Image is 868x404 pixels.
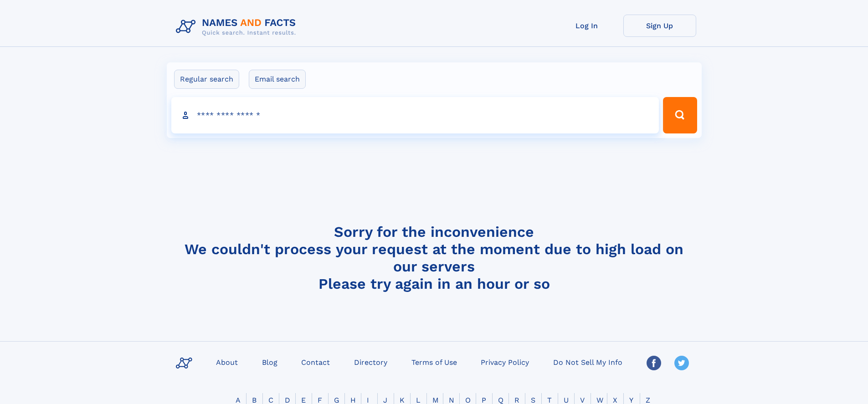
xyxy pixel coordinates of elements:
a: Sign Up [623,15,696,37]
a: Terms of Use [408,355,461,368]
button: Search Button [663,97,697,133]
label: Regular search [174,70,239,89]
img: Facebook [647,356,661,370]
img: Twitter [674,356,689,370]
a: Privacy Policy [477,355,533,368]
a: Contact [298,355,334,368]
a: Do Not Sell My Info [550,355,626,368]
a: About [212,355,241,368]
img: Logo Names and Facts [172,15,303,39]
h4: Sorry for the inconvenience We couldn't process your request at the moment due to high load on ou... [172,223,696,292]
a: Blog [258,355,281,368]
a: Directory [350,355,391,368]
a: Log In [550,15,623,37]
input: search input [171,97,659,133]
label: Email search [249,70,306,89]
